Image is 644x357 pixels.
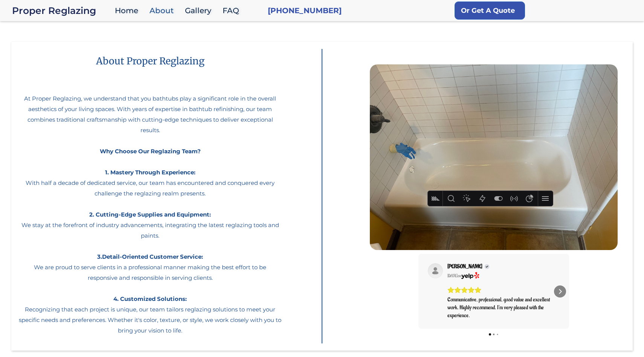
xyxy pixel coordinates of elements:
[102,253,203,260] strong: Detail-Oriented Customer Service:
[89,211,211,218] strong: 2. Cutting-Edge Supplies and Equipment:
[447,296,560,319] div: Communicative, professional, good value and excellent work. Highly recommend. I'm very pleased wi...
[455,2,525,20] a: Or Get A Quote
[447,273,461,279] div: on
[484,264,490,269] div: Verified Customer
[100,148,201,176] strong: Why Choose Our Reglazing Team? 1. Mastery Through Experience:
[12,5,111,16] a: Proper Reglazing
[554,285,566,297] div: Next
[447,287,560,293] div: Rating: 5.0 out of 5
[181,3,219,19] a: Gallery
[111,3,146,19] a: Home
[97,253,102,260] strong: 3.
[447,263,482,270] span: [PERSON_NAME]
[268,5,342,16] a: [PHONE_NUMBER]
[113,295,187,302] strong: 4. Customized Solutions:
[418,254,569,329] div: Carousel
[81,49,220,73] h1: About Proper Reglazing
[447,273,458,279] div: [DATE]
[219,3,247,19] a: FAQ
[146,3,181,19] a: About
[421,285,433,297] div: Previous
[19,78,282,336] p: At Proper Reglazing, we understand that you bathtubs play a significant role in the overall aesth...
